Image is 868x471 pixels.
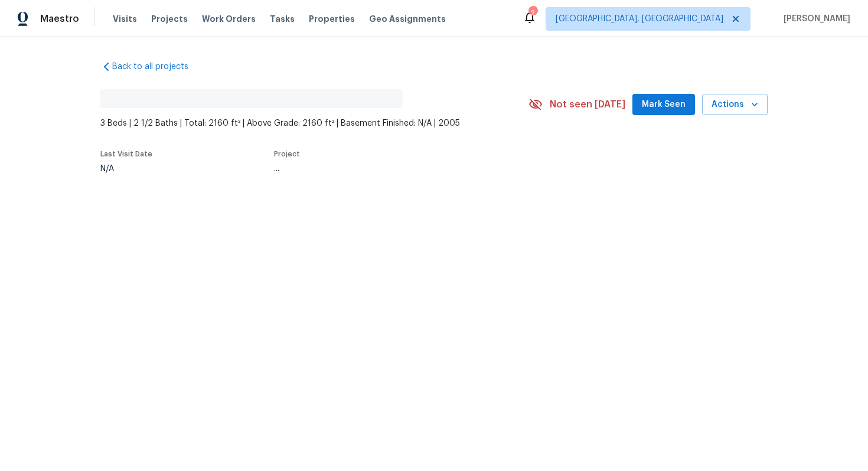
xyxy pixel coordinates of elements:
span: Properties [309,13,355,25]
button: Mark Seen [632,94,695,116]
span: Projects [151,13,188,25]
div: 2 [528,7,537,19]
span: Maestro [40,13,79,25]
button: Actions [702,94,768,116]
span: Project [274,151,300,158]
span: Tasks [270,15,295,23]
span: Actions [712,97,758,112]
span: Visits [113,13,137,25]
span: Last Visit Date [100,151,152,158]
span: [GEOGRAPHIC_DATA], [GEOGRAPHIC_DATA] [556,13,723,25]
span: Mark Seen [642,97,686,112]
a: Back to all projects [100,61,214,73]
span: Geo Assignments [369,13,446,25]
span: Work Orders [202,13,256,25]
span: Not seen [DATE] [550,99,625,110]
div: N/A [100,165,152,173]
div: ... [274,165,501,173]
span: [PERSON_NAME] [779,13,850,25]
span: 3 Beds | 2 1/2 Baths | Total: 2160 ft² | Above Grade: 2160 ft² | Basement Finished: N/A | 2005 [100,117,528,129]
